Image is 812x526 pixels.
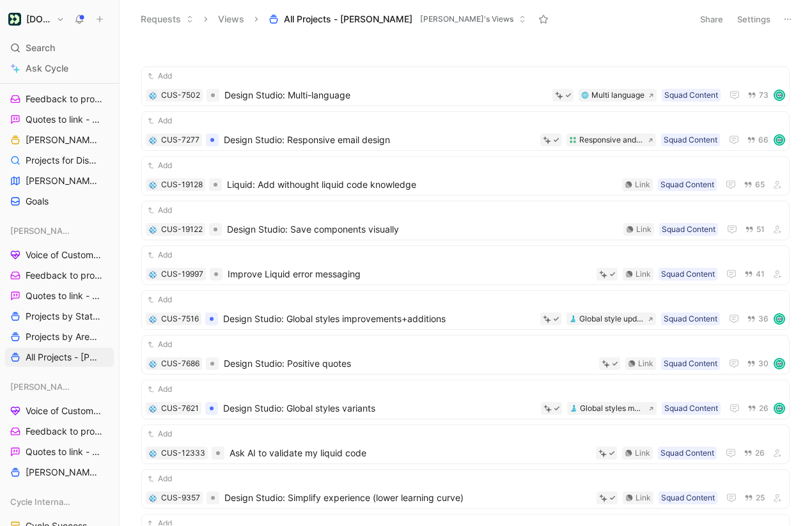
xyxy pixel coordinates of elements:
div: Squad Content [661,268,715,281]
img: avatar [775,404,784,413]
div: Multi language [591,89,644,102]
span: All Projects - [PERSON_NAME] [26,351,101,364]
span: Cycle Internal and Tracking [10,495,72,508]
a: Feedback to process - [PERSON_NAME] [5,422,114,441]
div: CUS-7686 [161,357,199,370]
img: 💠 [149,360,157,368]
div: CUS-9357 [161,491,200,504]
a: Quotes to link - [PERSON_NAME] [5,286,114,306]
span: Design Studio: Simplify experience (lower learning curve) [224,490,591,506]
button: Requests [135,10,199,29]
div: 💠 [148,180,157,189]
button: Customer.io[DOMAIN_NAME] [5,10,68,28]
div: 💠 [148,493,157,502]
button: Add [146,249,174,261]
a: Quotes to link - [PERSON_NAME] [5,442,114,461]
div: CUS-12333 [161,447,205,460]
img: avatar [775,314,784,323]
span: 36 [758,315,769,323]
span: 65 [755,181,765,189]
div: Squad Content [660,447,714,460]
a: Add💠CUS-7502Design Studio: Multi-languageSquad ContentMulti language73avatar [141,66,790,106]
div: Link [636,223,652,236]
div: Squad Content [664,402,718,415]
div: Squad Content [662,223,715,236]
div: Squad Content [664,357,717,370]
button: 💠 [148,225,157,234]
img: 💠 [149,495,157,502]
a: Add💠CUS-7621Design Studio: Global styles variantsSquad ContentGlobal styles more components and v... [141,380,790,419]
button: 25 [742,491,767,505]
button: Share [694,10,729,28]
button: 💠 [148,270,157,279]
div: Squad Content [664,313,717,325]
span: Ask Cycle [26,61,68,76]
button: Add [146,338,174,351]
button: 💠 [148,135,157,144]
a: Ask Cycle [5,59,114,78]
a: Projects for Discovery [5,151,114,170]
button: 51 [742,222,767,236]
a: Quotes to link - [PERSON_NAME] [5,110,114,129]
div: Glen's ViewsVoice of Customer - [PERSON_NAME]Feedback to process - [PERSON_NAME]Quotes to link - ... [5,45,114,211]
img: avatar [775,135,784,144]
span: 73 [759,91,769,99]
span: Improve Liquid error messaging [228,267,591,282]
span: All Projects - [PERSON_NAME] [284,13,412,26]
a: [PERSON_NAME]'s Owned Projects [5,130,114,150]
img: 💠 [149,137,157,144]
a: Add💠CUS-19122Design Studio: Save components visuallySquad ContentLink51 [141,201,790,240]
span: Search [26,40,55,56]
a: Add💠CUS-9357Design Studio: Simplify experience (lower learning curve)Squad ContentLink25 [141,469,790,509]
span: Design Studio: Save components visually [227,222,618,237]
span: Feedback to process - [PERSON_NAME] [26,269,103,282]
div: CUS-7621 [161,402,199,415]
button: 💠 [148,314,157,323]
span: 25 [756,494,765,502]
div: CUS-19997 [161,268,203,281]
button: 30 [744,357,771,371]
span: 26 [755,449,765,457]
img: Customer.io [8,13,21,26]
div: Squad Content [664,89,718,102]
span: [PERSON_NAME]'s Views [10,224,71,237]
span: Design Studio: Positive quotes [224,356,594,371]
button: 💠 [148,404,157,413]
span: [PERSON_NAME]' Views [10,380,70,393]
h1: [DOMAIN_NAME] [26,13,51,25]
a: Feedback to process - [PERSON_NAME] [5,89,114,109]
div: 💠 [148,449,157,458]
span: [PERSON_NAME]'s Owned Projects [26,134,102,146]
button: Add [146,428,174,440]
span: 26 [759,405,769,412]
span: Liquid: Add withought liquid code knowledge [227,177,617,192]
div: Link [635,178,650,191]
button: Add [146,472,174,485]
img: 💠 [149,450,157,458]
span: Projects for Discovery [26,154,98,167]
button: Add [146,114,174,127]
button: 73 [745,88,771,102]
div: Search [5,38,114,58]
span: Feedback to process - [PERSON_NAME] [26,93,103,105]
button: All Projects - [PERSON_NAME][PERSON_NAME]'s Views [263,10,532,29]
span: Quotes to link - [PERSON_NAME] [26,113,102,126]
div: Global style updates [579,313,644,325]
span: Voice of Customer - [PERSON_NAME] [26,249,102,261]
span: Design Studio: Global styles variants [223,401,536,416]
img: 💠 [149,405,157,413]
img: 💠 [149,316,157,323]
span: Ask AI to validate my liquid code [230,445,591,461]
span: Quotes to link - [PERSON_NAME] [26,445,102,458]
span: Voice of Customer - [PERSON_NAME] [26,405,102,417]
div: CUS-7502 [161,89,200,102]
img: 💠 [149,271,157,279]
a: All Projects - [PERSON_NAME] [5,348,114,367]
span: Design Studio: Multi-language [224,88,547,103]
span: Projects by Status - [PERSON_NAME] [26,310,102,323]
span: [PERSON_NAME] - Projects [26,466,100,479]
button: 36 [744,312,771,326]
